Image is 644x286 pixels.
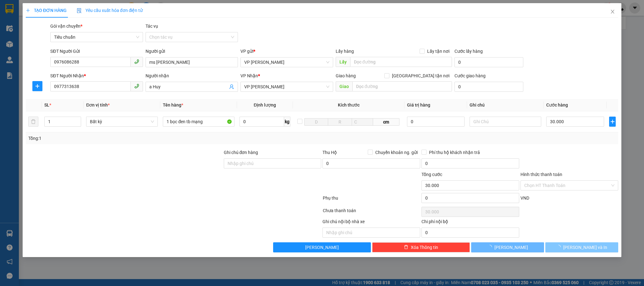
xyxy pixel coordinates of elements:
[373,149,420,156] span: Chuyển khoản ng. gửi
[350,57,452,67] input: Dọc đường
[146,72,238,79] div: Người nhận
[336,57,350,67] span: Lấy
[338,102,360,107] span: Kích thước
[372,242,470,252] button: deleteXóa Thông tin
[322,150,337,155] span: Thu Hộ
[33,84,42,89] span: plus
[146,48,238,55] div: Người gửi
[3,18,63,41] span: Gửi hàng [GEOGRAPHIC_DATA]: Hotline:
[28,135,249,142] div: Tổng: 1
[610,9,615,14] span: close
[411,244,438,251] span: Xóa Thông tin
[520,195,529,201] span: VND
[32,81,42,91] button: plus
[304,118,328,126] input: D
[545,242,618,252] button: [PERSON_NAME] và In
[421,172,442,177] span: Tổng cước
[352,118,373,126] input: C
[404,245,408,250] span: delete
[407,117,465,127] input: 0
[454,82,523,92] input: Cước giao hàng
[28,117,38,127] button: delete
[352,81,452,91] input: Dọc đường
[146,24,158,29] label: Tác vụ
[427,149,482,156] span: Phí thu hộ khách nhận trả
[26,8,67,13] span: TẠO ĐƠN HÀNG
[520,172,562,177] label: Hình thức thanh toán
[494,244,528,251] span: [PERSON_NAME]
[50,72,143,79] div: SĐT Người Nhận
[421,218,519,228] div: Chi phí nội bộ
[563,244,607,251] span: [PERSON_NAME] và In
[26,8,30,13] span: plus
[244,58,329,67] span: VP Dương Đình Nghệ
[50,24,82,29] span: Gói vận chuyển
[3,24,63,35] strong: 024 3236 3236 -
[240,73,258,78] span: VP Nhận
[7,3,59,17] strong: Công ty TNHH Phúc Xuyên
[373,118,399,126] span: cm
[322,195,421,206] div: Phụ thu
[425,48,452,55] span: Lấy tận nơi
[90,117,154,126] span: Bất kỳ
[328,118,352,126] input: R
[389,72,452,79] span: [GEOGRAPHIC_DATA] tận nơi
[454,73,486,78] label: Cước giao hàng
[467,99,544,111] th: Ghi chú
[54,32,139,42] span: Tiêu chuẩn
[336,49,354,54] span: Lấy hàng
[224,158,322,168] input: Ghi chú đơn hàng
[322,228,420,238] input: Nhập ghi chú
[407,102,430,107] span: Giá trị hàng
[336,81,352,91] span: Giao
[240,48,333,55] div: VP gửi
[77,8,82,13] img: icon
[163,102,183,107] span: Tên hàng
[322,218,420,228] div: Ghi chú nội bộ nhà xe
[336,73,356,78] span: Giao hàng
[13,30,63,41] strong: 0888 827 827 - 0848 827 827
[86,102,110,107] span: Đơn vị tính
[6,42,60,59] span: Gửi hàng Hạ Long: Hotline:
[134,84,139,89] span: phone
[244,82,329,91] span: VP Hạ Long
[609,119,615,124] span: plus
[44,102,49,107] span: SL
[556,245,563,249] span: loading
[604,3,621,21] button: Close
[254,102,276,107] span: Định lượng
[224,150,258,155] label: Ghi chú đơn hàng
[470,117,541,127] input: Ghi Chú
[546,102,568,107] span: Cước hàng
[134,59,139,64] span: phone
[77,8,143,13] span: Yêu cầu xuất hóa đơn điện tử
[322,207,421,218] div: Chưa thanh toán
[50,48,143,55] div: SĐT Người Gửi
[305,244,339,251] span: [PERSON_NAME]
[454,49,483,54] label: Cước lấy hàng
[471,242,544,252] button: [PERSON_NAME]
[273,242,371,252] button: [PERSON_NAME]
[284,117,290,127] span: kg
[454,57,523,67] input: Cước lấy hàng
[229,84,234,89] span: user-add
[609,117,616,127] button: plus
[163,117,234,127] input: VD: Bàn, Ghế
[487,245,494,249] span: loading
